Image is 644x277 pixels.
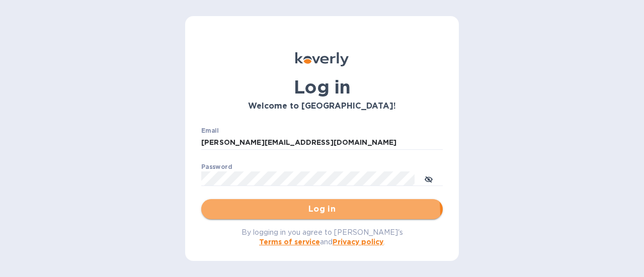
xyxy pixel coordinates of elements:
[209,203,435,215] span: Log in
[242,228,403,246] span: By logging in you agree to [PERSON_NAME]'s and .
[201,76,443,98] h1: Log in
[201,199,443,219] button: Log in
[201,164,232,170] label: Password
[259,238,320,246] a: Terms of service
[333,238,383,246] a: Privacy policy
[201,135,443,150] input: Enter email address
[201,128,219,134] label: Email
[201,102,443,111] h3: Welcome to [GEOGRAPHIC_DATA]!
[419,168,439,189] button: toggle password visibility
[295,52,349,66] img: Koverly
